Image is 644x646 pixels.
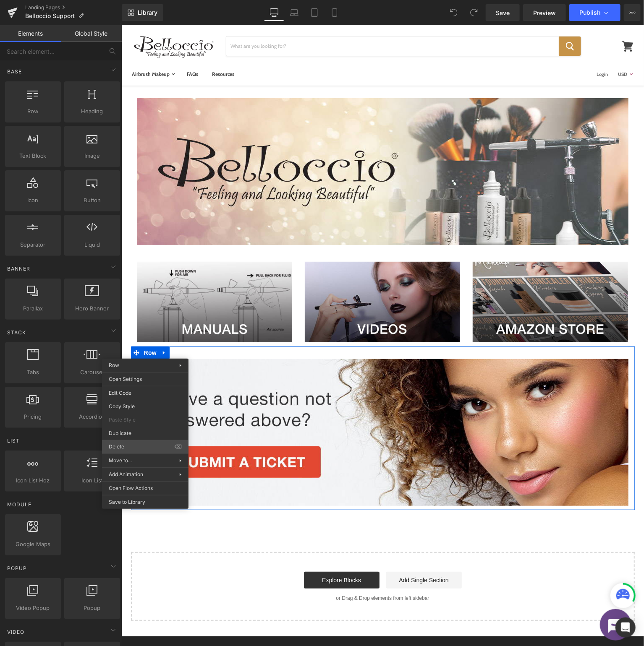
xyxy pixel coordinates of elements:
button: Redo [466,4,482,21]
button: More [624,4,641,21]
span: Liquid [67,240,118,249]
span: Preview [533,8,556,17]
a: Global Style [61,25,122,42]
span: Icon [8,196,58,205]
select: Change your currency [492,43,515,55]
span: Icon List Hoz [8,476,58,485]
span: Parallax [8,304,58,313]
a: Tablet [304,4,325,21]
a: Expand / Collapse [37,321,48,334]
a: Mobile [325,4,345,21]
span: Move to... [109,457,179,464]
span: Base [6,68,23,76]
a: Airbrush Makeup [4,41,58,57]
span: Pricing [8,412,58,421]
span: Library [138,9,157,16]
a: Resources [84,41,119,57]
span: Icon List [67,476,118,485]
span: Video [6,628,25,636]
span: ⌫ [175,443,182,451]
span: Video Popup [8,604,58,612]
a: Login [470,41,492,57]
span: Delete [109,443,175,451]
span: Duplicate [109,430,182,437]
button: Search [437,11,460,31]
p: or Drag & Drop elements from left sidebar [23,570,500,576]
div: Open Intercom Messenger [615,617,636,638]
button: Publish [569,4,620,21]
span: Row [109,362,119,368]
ul: Main menu [4,38,119,60]
span: Button [67,196,118,205]
span: Image [67,151,118,160]
span: Paste Style [109,416,182,424]
span: Row [8,107,58,116]
input: Search [105,11,437,31]
a: Explore Blocks [183,547,258,563]
span: Carousel [67,368,118,377]
span: Save to Library [109,498,182,506]
a: Laptop [284,4,304,21]
span: Publish [579,9,600,16]
span: Accordion [67,412,118,421]
a: New Library [122,4,163,21]
button: Undo [445,4,462,21]
span: Google Maps [8,540,58,549]
a: Landing Pages [25,4,122,11]
span: Hero Banner [67,304,118,313]
span: Open Settings [109,375,182,383]
span: Text Block [8,151,58,160]
span: Open Flow Actions [109,484,182,492]
span: Stack [6,328,27,336]
span: Add Animation [109,471,179,478]
span: Heading [67,107,118,116]
span: Banner [6,265,31,273]
span: Save [496,8,510,17]
span: Row [21,321,37,334]
span: Popup [67,604,118,612]
span: Copy Style [109,403,182,410]
a: Desktop [264,4,284,21]
span: Separator [8,240,58,249]
span: Belloccio Support [25,13,75,19]
span: List [6,437,21,445]
span: Tabs [8,368,58,377]
a: Preview [523,4,566,21]
span: Edit Code [109,389,182,397]
span: Module [6,500,32,508]
a: FAQs [59,41,83,57]
span: Popup [6,564,28,572]
a: Add Single Section [265,547,340,563]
